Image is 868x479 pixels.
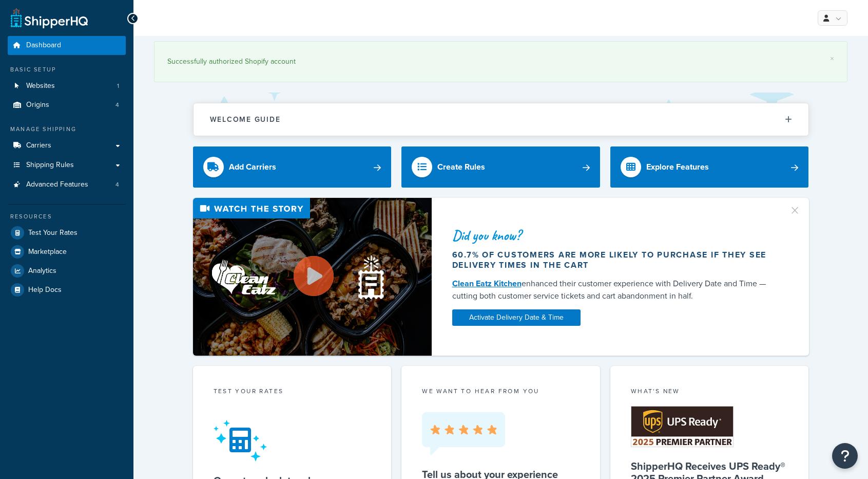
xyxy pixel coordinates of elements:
[210,116,281,123] h2: Welcome Guide
[115,101,119,109] span: 4
[8,77,126,96] li: Websites
[8,224,126,242] a: Test Your Rates
[117,82,119,90] span: 1
[167,54,834,69] div: Successfully authorized Shopify account
[26,180,88,189] span: Advanced Features
[115,180,119,189] span: 4
[610,146,809,188] a: Explore Features
[28,248,67,256] span: Marketplace
[8,243,126,261] a: Marketplace
[8,156,126,175] a: Shipping Rules
[8,281,126,299] a: Help Docs
[229,160,276,174] div: Add Carriers
[193,146,392,188] a: Add Carriers
[452,309,581,326] a: Activate Delivery Date & Time
[194,103,808,136] button: Welcome Guide
[422,386,580,396] p: we want to hear from you
[401,146,600,188] a: Create Rules
[8,96,126,115] a: Origins4
[26,161,74,170] span: Shipping Rules
[452,278,522,289] a: Clean Eatz Kitchen
[28,267,56,275] span: Analytics
[8,77,126,96] a: Websites1
[28,229,78,237] span: Test Your Rates
[8,36,126,55] a: Dashboard
[8,125,126,134] div: Manage Shipping
[452,228,777,243] div: Did you know?
[26,101,49,109] span: Origins
[832,443,858,469] button: Open Resource Center
[26,41,61,50] span: Dashboard
[26,141,51,150] span: Carriers
[8,262,126,280] a: Analytics
[8,136,126,155] a: Carriers
[26,82,55,90] span: Websites
[8,212,126,221] div: Resources
[8,175,126,194] li: Advanced Features
[8,175,126,194] a: Advanced Features4
[631,386,788,398] div: What's New
[193,198,432,356] img: Video thumbnail
[214,386,371,398] div: Test your rates
[8,96,126,115] li: Origins
[437,160,485,174] div: Create Rules
[452,278,777,302] div: enhanced their customer experience with Delivery Date and Time — cutting both customer service ti...
[28,286,62,294] span: Help Docs
[646,160,709,174] div: Explore Features
[8,65,126,74] div: Basic Setup
[830,54,834,63] a: ×
[452,250,777,270] div: 60.7% of customers are more likely to purchase if they see delivery times in the cart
